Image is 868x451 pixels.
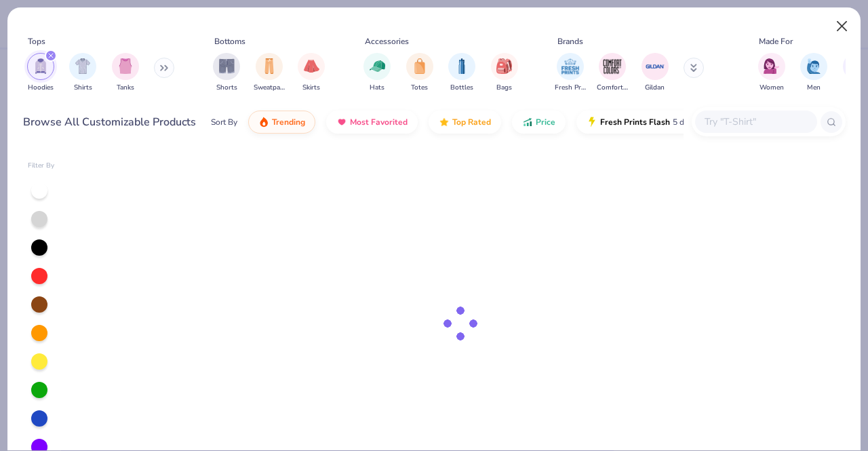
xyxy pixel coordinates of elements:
img: Tanks Image [118,58,133,74]
button: filter button [758,53,785,93]
span: Fresh Prints Flash [600,117,670,128]
span: Bottles [450,83,473,93]
div: filter for Bottles [448,53,475,93]
button: filter button [491,53,518,93]
img: Sweatpants Image [262,58,277,74]
span: Trending [272,117,305,128]
span: Hats [370,83,384,93]
div: filter for Men [800,53,827,93]
img: flash.gif [587,117,597,128]
div: filter for Hoodies [27,53,54,93]
img: Bags Image [496,58,511,74]
div: Tops [28,35,45,47]
span: Comfort Colors [597,83,628,93]
button: filter button [298,53,325,93]
img: Hats Image [370,58,385,74]
img: Shorts Image [219,58,235,74]
div: Accessories [365,35,409,47]
span: Shorts [216,83,237,93]
button: filter button [597,53,628,93]
span: Top Rated [452,117,491,128]
button: filter button [112,53,139,93]
button: filter button [69,53,96,93]
button: filter button [800,53,827,93]
span: Skirts [302,83,320,93]
button: filter button [406,53,433,93]
img: Fresh Prints Image [560,56,580,77]
div: Bottoms [214,35,245,47]
div: filter for Bags [491,53,518,93]
img: most_fav.gif [336,117,347,128]
div: filter for Tanks [112,53,139,93]
button: Top Rated [429,111,501,134]
button: filter button [27,53,54,93]
div: filter for Hats [363,53,391,93]
img: Women Image [764,58,779,74]
span: Tanks [117,83,134,93]
div: Made For [759,35,793,47]
button: filter button [448,53,475,93]
button: Price [512,111,566,134]
span: Totes [411,83,428,93]
div: Sort By [211,116,237,128]
div: filter for Comfort Colors [597,53,628,93]
img: Gildan Image [645,56,665,77]
span: Women [759,83,784,93]
div: Filter By [28,161,55,171]
img: Skirts Image [304,58,319,74]
img: Comfort Colors Image [602,56,623,77]
div: filter for Women [758,53,785,93]
img: TopRated.gif [439,117,450,128]
button: Fresh Prints Flash5 day delivery [576,111,733,134]
div: Brands [557,35,583,47]
input: Try "T-Shirt" [703,114,808,130]
button: filter button [642,53,669,93]
div: filter for Totes [406,53,433,93]
div: filter for Shirts [69,53,96,93]
button: Close [829,14,855,39]
img: Shirts Image [75,58,91,74]
div: filter for Sweatpants [254,53,285,93]
button: filter button [363,53,391,93]
div: filter for Gildan [642,53,669,93]
span: Price [536,117,555,128]
img: Bottles Image [454,58,469,74]
span: Bags [496,83,512,93]
span: Hoodies [28,83,54,93]
div: filter for Shorts [213,53,240,93]
span: Gildan [645,83,665,93]
span: Most Favorited [350,117,408,128]
span: Men [807,83,821,93]
button: filter button [555,53,586,93]
div: filter for Fresh Prints [555,53,586,93]
span: Sweatpants [254,83,285,93]
img: Hoodies Image [33,58,48,74]
span: Fresh Prints [555,83,586,93]
span: 5 day delivery [673,115,723,130]
img: Totes Image [412,58,427,74]
button: filter button [213,53,240,93]
span: Shirts [74,83,92,93]
img: Men Image [806,58,821,74]
div: filter for Skirts [298,53,325,93]
img: trending.gif [258,117,269,128]
button: Trending [248,111,315,134]
button: Most Favorited [326,111,418,134]
div: Browse All Customizable Products [23,114,196,130]
button: filter button [254,53,285,93]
